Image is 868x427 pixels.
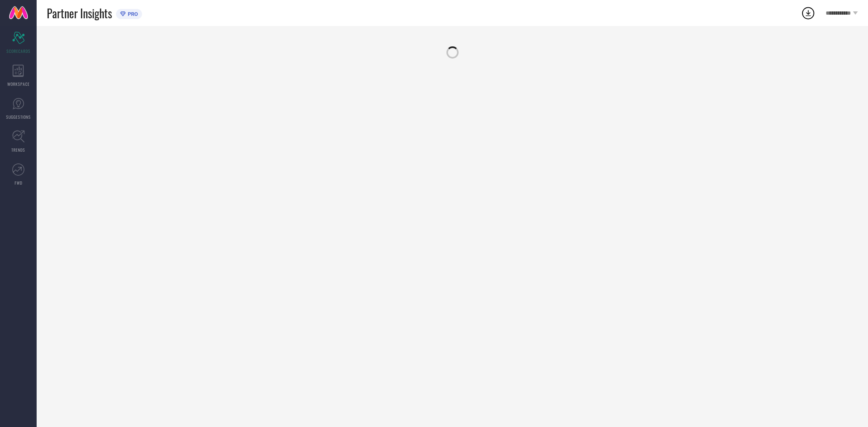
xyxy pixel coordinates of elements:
[15,180,22,186] span: FWD
[7,48,31,54] span: SCORECARDS
[47,5,112,22] span: Partner Insights
[126,11,138,17] span: PRO
[7,81,30,87] span: WORKSPACE
[801,6,816,20] div: Open download list
[6,114,31,120] span: SUGGESTIONS
[11,147,25,153] span: TRENDS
